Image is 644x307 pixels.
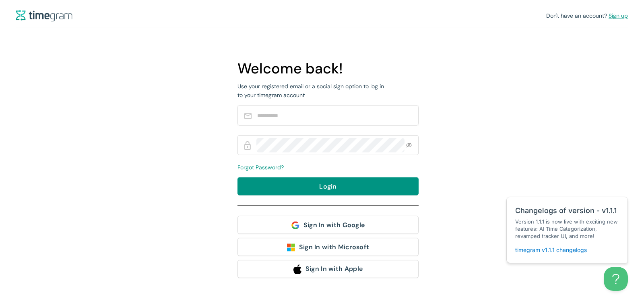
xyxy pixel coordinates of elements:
div: Use your registered email or a social sign option to log in to your timegram account [237,82,388,100]
span: Sign up [609,12,628,19]
iframe: Help Scout Beacon - Open [604,267,628,291]
img: Google%20icon.929585cbd2113aa567ae39ecc8c7a1ec.svg [291,222,299,230]
span: Login [319,181,337,191]
img: Password%20icon.e6694d69a3b8da29ba6a8b8d8359ce16.svg [244,141,251,150]
iframe: Help Scout Beacon - Messages and Notifications [503,177,632,267]
button: Sign In with Google [237,216,419,234]
span: eye-invisible [406,142,412,148]
button: Sign In with Microsoft [237,238,419,256]
img: microsoft_symbol.svg.7adfcf4148f1340ac07bbd622f15fa9b.svg [287,244,295,252]
img: workEmail.b6d5193ac24512bb5ed340f0fc694c1d.svg [244,113,252,119]
span: Sign In with Microsoft [299,242,369,252]
span: Sign In with Google [303,220,365,230]
span: Forgot Password? [237,164,284,171]
div: Don't have an account? [546,11,628,20]
h1: Welcome back! [237,57,453,80]
img: logo [16,10,72,22]
span: Sign In with Apple [305,264,363,274]
button: Login [237,177,419,195]
img: apple_logo.svg.d3405fc89ec32574d3f8fcfecea41810.svg [293,264,301,274]
button: Sign In with Apple [237,260,419,278]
